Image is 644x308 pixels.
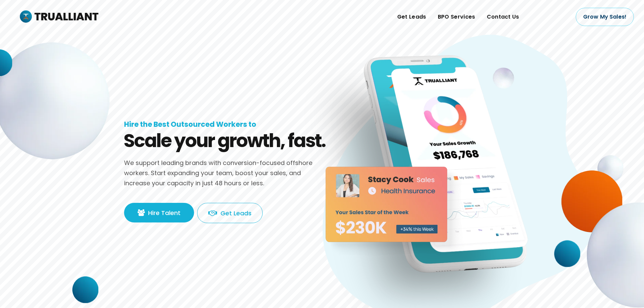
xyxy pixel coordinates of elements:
a: Get Leads [197,203,263,223]
a: Hire Talent [124,203,194,222]
span: Contact Us [487,12,519,22]
p: We support leading brands with conversion-focused offshore workers. Start expanding your team, bo... [124,158,327,188]
h1: Hire the Best Outsourced Workers to [124,120,256,129]
span: Get Leads [397,12,426,22]
span: BPO Services [438,12,475,22]
a: Grow My Sales! [576,8,634,26]
h2: Scale your growth, fast. [124,128,326,153]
